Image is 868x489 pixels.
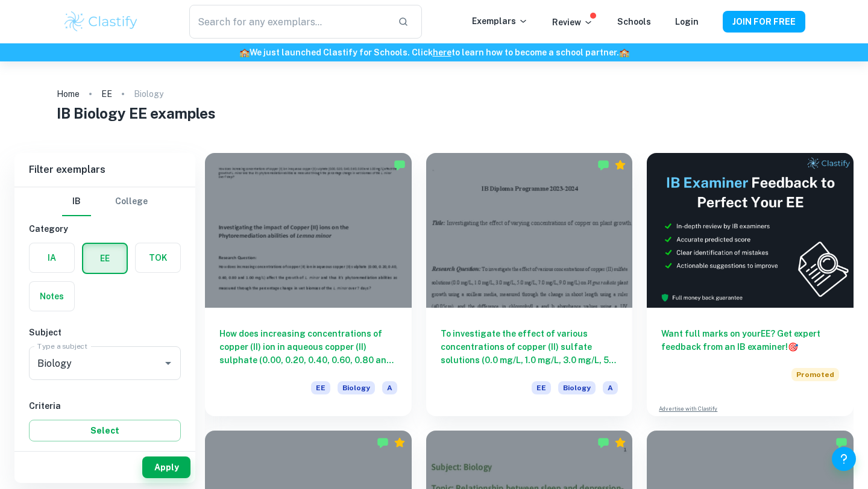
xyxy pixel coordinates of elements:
span: A [382,381,397,394]
button: Open [160,355,177,372]
img: Marked [597,437,609,449]
span: Promoted [791,368,839,381]
button: Help and Feedback [832,447,856,471]
button: IA [30,243,74,272]
img: Marked [835,437,848,449]
img: Marked [377,437,389,449]
span: A [603,381,618,394]
p: Exemplars [472,14,528,28]
a: Advertise with Clastify [659,405,717,413]
h6: Filter exemplars [14,153,195,187]
h6: How does increasing concentrations of copper (II) ion in aqueous copper (II) sulphate (0.00, 0.20... [219,327,397,367]
span: 🏫 [619,48,629,57]
button: IB [62,187,91,216]
h6: Want full marks on your EE ? Get expert feedback from an IB examiner! [661,327,839,354]
button: EE [83,244,127,273]
input: Search for any exemplars... [189,5,388,39]
span: EE [311,381,330,394]
button: Apply [142,456,190,478]
span: 🏫 [239,48,250,57]
a: Login [675,17,699,26]
h6: Subject [29,326,181,339]
h6: To investigate the effect of various concentrations of copper (II) sulfate solutions (0.0 mg/L, 1... [441,327,618,367]
a: Want full marks on yourEE? Get expert feedback from an IB examiner!PromotedAdvertise with Clastify [647,153,854,416]
span: 🎯 [788,342,798,352]
h1: IB Biology EE examples [57,102,812,124]
span: EE [532,381,551,394]
img: Marked [394,159,406,171]
a: EE [101,86,112,102]
img: Thumbnail [647,153,854,308]
a: How does increasing concentrations of copper (II) ion in aqueous copper (II) sulphate (0.00, 0.20... [205,153,412,416]
button: JOIN FOR FREE [723,11,805,33]
a: here [433,48,451,57]
h6: We just launched Clastify for Schools. Click to learn how to become a school partner. [2,46,866,59]
div: Premium [614,159,626,171]
span: Biology [558,381,596,394]
label: Type a subject [37,341,87,351]
h6: Criteria [29,399,181,413]
a: Home [57,86,80,102]
span: Biology [338,381,375,394]
img: Marked [597,159,609,171]
div: Premium [394,437,406,449]
button: Select [29,420,181,441]
img: Clastify logo [63,10,139,34]
a: Schools [617,17,651,26]
h6: Category [29,222,181,235]
div: Filter type choice [62,187,148,216]
p: Review [552,16,593,29]
button: College [115,187,148,216]
p: Biology [134,87,163,101]
button: TOK [136,243,180,272]
a: To investigate the effect of various concentrations of copper (II) sulfate solutions (0.0 mg/L, 1... [426,153,633,416]
div: Premium [614,437,626,449]
button: Notes [30,282,74,311]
